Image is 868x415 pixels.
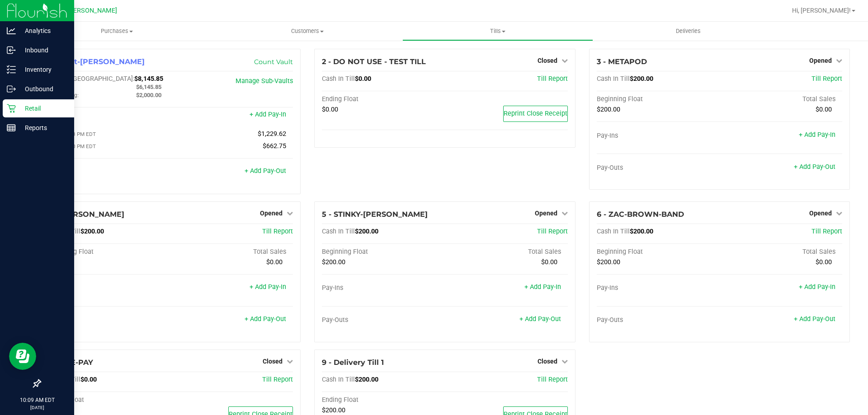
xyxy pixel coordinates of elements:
div: Beginning Float [47,248,170,256]
span: $200.00 [597,106,620,113]
p: Analytics [16,25,70,36]
span: Cash In Till [322,75,355,83]
iframe: Resource center [9,343,36,370]
span: Opened [535,210,557,217]
span: $0.00 [322,106,338,113]
div: Beginning Float [322,248,445,256]
p: Outbound [16,84,70,94]
a: + Add Pay-Out [794,163,835,171]
div: Ending Float [322,95,445,103]
span: 9 - Delivery Till 1 [322,358,384,367]
span: $0.00 [355,75,371,83]
span: $200.00 [80,228,104,235]
span: $200.00 [630,75,653,83]
inline-svg: Inbound [7,46,16,55]
div: Pay-Outs [322,316,445,324]
span: Closed [538,57,557,64]
div: Pay-Ins [47,284,170,292]
div: Pay-Ins [47,112,170,120]
span: 4 - [PERSON_NAME] [47,210,124,219]
span: 3 - METAPOD [597,57,647,66]
a: Customers [212,22,402,41]
a: + Add Pay-Out [245,167,286,175]
a: + Add Pay-In [524,283,561,291]
span: 5 - STINKY-[PERSON_NAME] [322,210,428,219]
span: Closed [263,358,283,365]
span: $200.00 [322,258,345,266]
span: Purchases [22,27,212,35]
div: Pay-Ins [322,284,445,292]
span: Deliveries [664,27,713,35]
div: Ending Float [47,396,170,404]
span: $200.00 [630,228,653,235]
span: $200.00 [355,228,378,235]
div: Pay-Outs [47,316,170,324]
span: 2 - DO NOT USE - TEST TILL [322,57,426,66]
a: + Add Pay-In [799,131,835,139]
a: Count Vault [254,58,293,66]
div: Pay-Ins [597,132,720,140]
inline-svg: Inventory [7,65,16,74]
span: 1 - Vault-[PERSON_NAME] [47,57,145,66]
a: Tills [402,22,593,41]
div: Total Sales [445,248,568,256]
span: Cash In Till [322,376,355,383]
a: Till Report [262,376,293,383]
span: Till Report [537,376,568,383]
a: Till Report [811,75,842,83]
span: $0.00 [80,376,97,383]
span: $0.00 [816,106,832,113]
p: Inventory [16,64,70,75]
span: Reprint Close Receipt [504,110,567,117]
span: Customers [212,27,402,35]
a: + Add Pay-In [250,111,286,118]
inline-svg: Outbound [7,84,16,93]
span: Closed [538,358,557,365]
div: Pay-Outs [597,316,720,324]
inline-svg: Analytics [7,26,16,35]
span: $6,145.85 [136,84,161,90]
a: Purchases [22,22,212,41]
a: + Add Pay-Out [519,315,561,323]
div: Total Sales [170,248,293,256]
span: $8,145.85 [134,75,163,83]
div: Pay-Ins [597,284,720,292]
span: $200.00 [597,258,620,266]
a: + Add Pay-Out [245,315,286,323]
span: Cash In Till [322,228,355,235]
span: $662.75 [263,142,286,150]
span: $1,229.62 [258,130,286,138]
p: Inbound [16,45,70,56]
a: + Add Pay-Out [794,315,835,323]
span: $0.00 [541,258,557,266]
a: Till Report [537,228,568,235]
span: Opened [809,57,832,64]
div: Pay-Outs [47,168,170,176]
span: $2,000.00 [136,92,161,98]
button: Reprint Close Receipt [503,106,568,122]
a: + Add Pay-In [799,283,835,291]
a: Till Report [262,228,293,235]
span: $200.00 [355,376,378,383]
span: Opened [809,210,832,217]
a: Till Report [811,228,842,235]
span: [PERSON_NAME] [67,7,117,14]
span: Hi, [PERSON_NAME]! [792,7,851,14]
span: $0.00 [266,258,283,266]
div: Total Sales [719,248,842,256]
span: Cash In [GEOGRAPHIC_DATA]: [47,75,134,83]
p: Retail [16,103,70,114]
div: Total Sales [719,95,842,103]
p: 10:09 AM EDT [4,396,70,404]
p: Reports [16,122,70,133]
a: Manage Sub-Vaults [236,77,293,85]
span: 6 - ZAC-BROWN-BAND [597,210,684,219]
div: Beginning Float [597,248,720,256]
span: $200.00 [322,406,345,414]
span: Opened [260,210,283,217]
a: Deliveries [593,22,783,41]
